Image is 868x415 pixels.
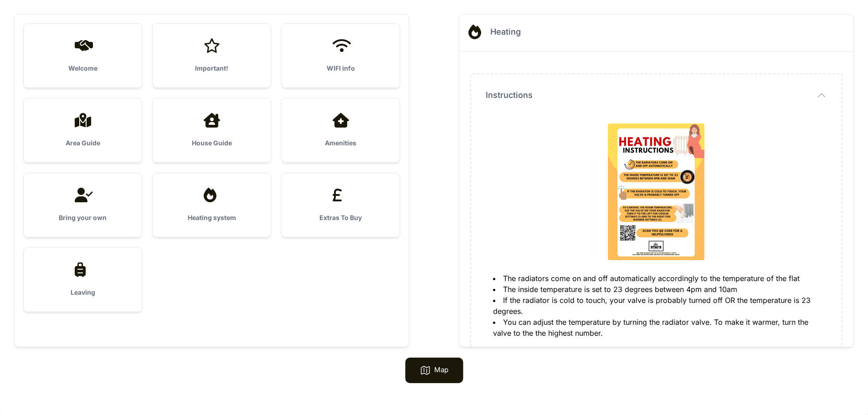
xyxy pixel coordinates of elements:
li: The radiators come on and off automatically accordingly to the temperature of the flat [493,273,827,284]
p: Map [434,365,448,376]
a: WIFI info [282,24,400,87]
a: Bring your own [24,173,142,237]
h3: Welcome [38,64,127,73]
a: Extras To Buy [282,173,400,237]
h3: Important! [167,64,256,73]
a: Amenities [282,98,400,162]
a: Heating system [153,173,271,237]
h3: Extras To Buy [296,213,385,222]
a: Area Guide [24,98,142,162]
li: The inside temperature is set to 23 degrees between 4pm and 10am [493,284,827,295]
li: You can adjust the temperature by turning the radiator valve. To make it warmer, turn the valve t... [493,317,827,338]
a: Leaving [24,248,142,312]
li: If the radiator is cold to touch, your valve is probably turned off OR the temperature is 23 degr... [493,295,827,317]
h3: Amenities [296,138,385,148]
h3: Leaving [38,288,127,297]
img: 2h3a0yf9uzn3ryyhgn8d9kxkiyou [608,123,704,260]
button: Instructions [486,89,827,102]
a: House Guide [153,98,271,162]
h3: Area Guide [38,138,127,148]
h3: House Guide [167,138,256,148]
h3: WIFI info [296,64,385,73]
h3: Heating system [167,213,256,222]
span: Instructions [486,89,533,102]
h2: Heating [490,26,521,38]
h3: Bring your own [38,213,127,222]
a: Important! [153,24,271,87]
a: Welcome [24,24,142,87]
